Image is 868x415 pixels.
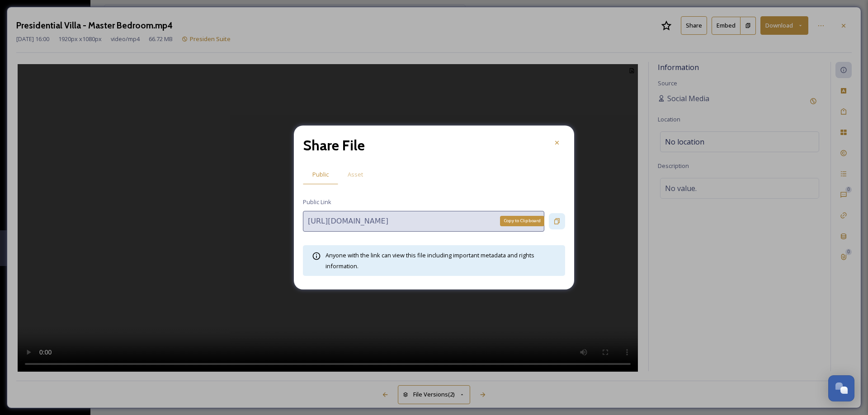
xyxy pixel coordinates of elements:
span: Asset [348,170,363,179]
span: Public [312,170,329,179]
div: Copy to Clipboard [500,216,544,226]
span: Public Link [303,198,331,206]
button: Open Chat [828,375,854,401]
span: Anyone with the link can view this file including important metadata and rights information. [325,251,534,270]
h2: Share File [303,135,365,156]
